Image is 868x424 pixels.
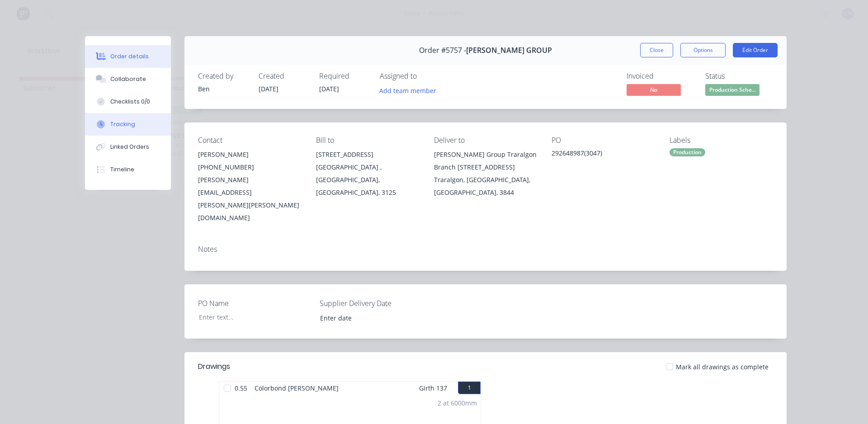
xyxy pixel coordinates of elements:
[198,298,311,309] label: PO Name
[316,148,420,199] div: [STREET_ADDRESS][GEOGRAPHIC_DATA] , [GEOGRAPHIC_DATA], [GEOGRAPHIC_DATA], 3125
[380,84,441,96] button: Add team member
[198,148,302,161] div: [PERSON_NAME]
[316,136,420,145] div: Bill to
[110,52,149,61] div: Order details
[85,136,171,158] button: Linked Orders
[198,361,230,372] div: Drawings
[198,136,302,145] div: Contact
[627,72,694,80] div: Invoiced
[198,174,302,224] div: [PERSON_NAME][EMAIL_ADDRESS][PERSON_NAME][PERSON_NAME][DOMAIN_NAME]
[259,72,308,80] div: Created
[110,165,134,174] div: Timeline
[680,43,726,57] button: Options
[705,84,759,98] button: Production Sche...
[434,174,538,199] div: Traralgon, [GEOGRAPHIC_DATA], [GEOGRAPHIC_DATA], 3844
[85,158,171,181] button: Timeline
[110,98,150,106] div: Checklists 0/0
[319,72,369,80] div: Required
[419,46,466,55] span: Order #5757 -
[552,136,655,145] div: PO
[85,45,171,68] button: Order details
[85,90,171,113] button: Checklists 0/0
[198,161,302,174] div: [PHONE_NUMBER]
[705,72,773,80] div: Status
[198,148,302,224] div: [PERSON_NAME][PHONE_NUMBER][PERSON_NAME][EMAIL_ADDRESS][PERSON_NAME][PERSON_NAME][DOMAIN_NAME]
[434,148,538,174] div: [PERSON_NAME] Group Traralgon Branch [STREET_ADDRESS]
[85,68,171,90] button: Collaborate
[419,382,447,395] span: Girth 137
[434,136,538,145] div: Deliver to
[552,148,655,161] div: 292648987(3047)
[320,298,433,309] label: Supplier Delivery Date
[319,85,339,93] span: [DATE]
[670,136,773,145] div: Labels
[733,43,778,57] button: Edit Order
[314,311,426,325] input: Enter date
[705,84,759,95] span: Production Sche...
[231,382,251,395] span: 0.55
[198,245,773,254] div: Notes
[640,43,673,57] button: Close
[110,143,149,151] div: Linked Orders
[438,398,477,408] div: 2 at 6000mm
[434,148,538,199] div: [PERSON_NAME] Group Traralgon Branch [STREET_ADDRESS]Traralgon, [GEOGRAPHIC_DATA], [GEOGRAPHIC_DA...
[627,84,681,95] span: No
[676,362,769,372] span: Mark all drawings as complete
[458,382,481,394] button: 1
[251,382,342,395] span: Colorbond [PERSON_NAME]
[110,75,146,83] div: Collaborate
[466,46,552,55] span: [PERSON_NAME] GROUP
[375,84,441,96] button: Add team member
[110,120,135,128] div: Tracking
[259,85,278,93] span: [DATE]
[198,84,248,94] div: Ben
[316,161,420,199] div: [GEOGRAPHIC_DATA] , [GEOGRAPHIC_DATA], [GEOGRAPHIC_DATA], 3125
[85,113,171,136] button: Tracking
[198,72,248,80] div: Created by
[670,148,705,156] div: Production
[380,72,470,80] div: Assigned to
[316,148,420,161] div: [STREET_ADDRESS]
